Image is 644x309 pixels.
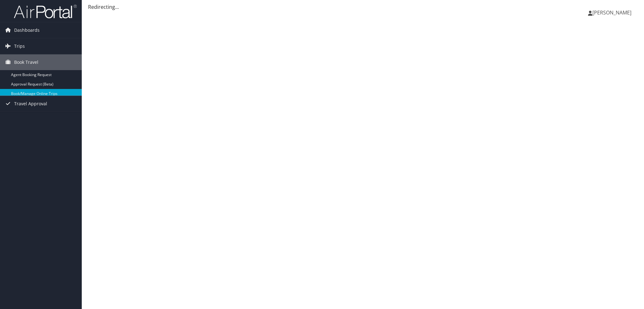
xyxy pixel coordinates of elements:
span: Travel Approval [14,96,47,112]
span: [PERSON_NAME] [592,9,631,16]
span: Book Travel [14,54,38,70]
img: airportal-logo.png [14,4,77,19]
span: Dashboards [14,22,40,38]
div: Redirecting... [88,3,638,11]
span: Trips [14,38,25,54]
a: [PERSON_NAME] [588,3,638,22]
